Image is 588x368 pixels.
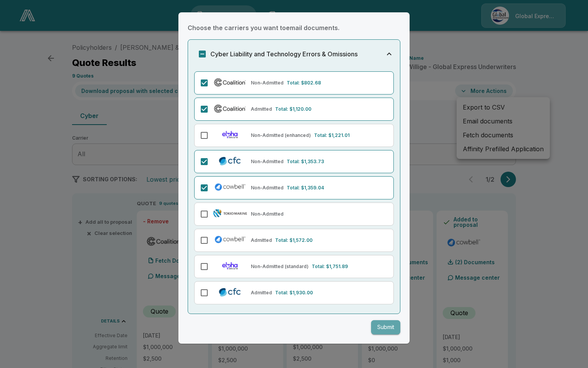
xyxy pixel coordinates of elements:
p: Non-Admitted (enhanced) [251,132,311,139]
p: Non-Admitted [251,211,284,218]
p: Total: $1,221.01 [314,132,349,139]
div: CFC Cyber (Non-Admitted)Non-AdmittedTotal: $1,353.73 [194,150,394,173]
div: Coalition (Admitted)AdmittedTotal: $1,120.00 [194,98,394,121]
p: Admitted [251,106,272,113]
p: Total: $1,751.89 [312,263,348,270]
img: Elpha (Non-Admitted) Enhanced [212,129,248,140]
p: Non-Admitted [251,158,284,165]
p: Non-Admitted [251,184,284,191]
div: Coalition (Non-Admitted)Non-AdmittedTotal: $802.68 [194,71,394,95]
h6: Cyber Liability and Technology Errors & Omissions [210,49,358,59]
p: Total: $1,353.73 [287,158,324,165]
p: Non-Admitted (standard) [251,263,309,270]
img: CFC Cyber (Non-Admitted) [212,155,248,166]
img: Tokio Marine TMHCC (Non-Admitted) [212,208,248,219]
p: Total: $1,930.00 [275,289,313,296]
img: Cowbell (Non-Admitted) [212,182,248,192]
div: Elpha (Non-Admitted) EnhancedNon-Admitted (enhanced)Total: $1,221.01 [194,124,394,147]
div: Tokio Marine TMHCC (Non-Admitted)Non-Admitted [194,203,394,226]
img: Coalition (Non-Admitted) [212,77,248,88]
button: Cyber Liability and Technology Errors & Omissions [188,40,400,68]
div: CFC (Admitted)AdmittedTotal: $1,930.00 [194,281,394,304]
div: Elpha (Non-Admitted) StandardNon-Admitted (standard)Total: $1,751.89 [194,255,394,278]
h6: Choose the carriers you want to email documents . [188,22,400,33]
img: Cowbell (Admitted) [212,234,248,245]
div: Cowbell (Admitted)AdmittedTotal: $1,572.00 [194,229,394,252]
img: CFC (Admitted) [212,287,248,297]
p: Total: $1,120.00 [275,106,311,113]
p: Admitted [251,237,272,244]
p: Admitted [251,289,272,296]
img: Coalition (Admitted) [212,103,248,114]
div: Cowbell (Non-Admitted)Non-AdmittedTotal: $1,359.04 [194,176,394,199]
button: Submit [371,320,400,334]
p: Non-Admitted [251,79,284,86]
img: Elpha (Non-Admitted) Standard [212,260,248,271]
p: Total: $1,572.00 [275,237,312,244]
p: Total: $802.68 [287,79,321,86]
p: Total: $1,359.04 [287,184,324,191]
